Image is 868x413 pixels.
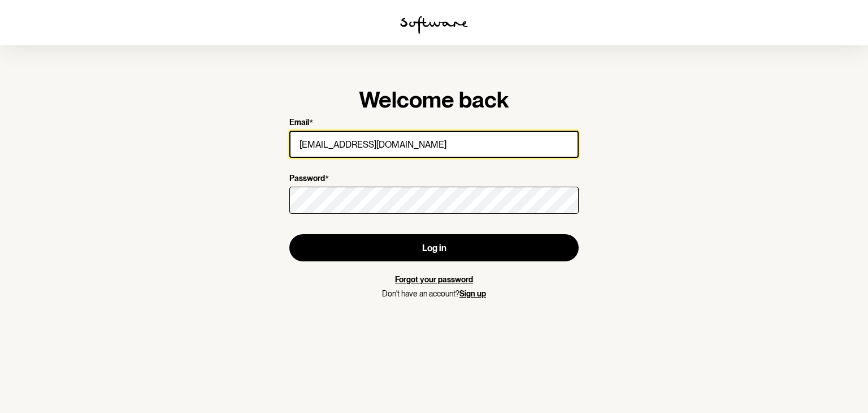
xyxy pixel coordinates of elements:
[400,16,468,34] img: software logo
[459,289,486,298] a: Sign up
[289,118,309,128] p: Email
[395,275,473,284] a: Forgot your password
[289,86,579,113] h1: Welcome back
[289,174,325,184] p: Password
[289,234,579,261] button: Log in
[289,289,579,299] p: Don't have an account?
